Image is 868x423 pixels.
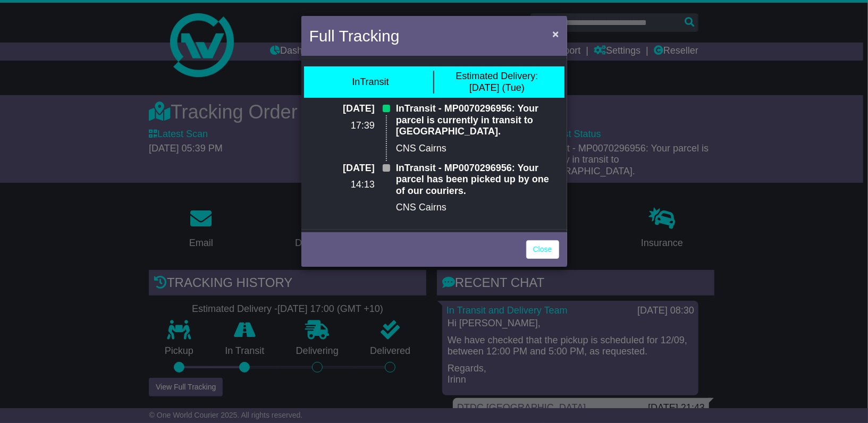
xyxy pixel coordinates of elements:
span: × [552,28,559,40]
div: [DATE] (Tue) [456,71,538,94]
p: InTransit - MP0070296956: Your parcel has been picked up by one of our couriers. [396,163,559,197]
p: CNS Cairns [396,143,559,155]
p: CNS Cairns [396,202,559,214]
p: InTransit - MP0070296956: Your parcel is currently in transit to [GEOGRAPHIC_DATA]. [396,103,559,138]
button: Close [547,23,564,45]
a: Close [526,240,559,259]
span: Estimated Delivery: [456,71,538,81]
p: [DATE] [309,163,375,174]
div: InTransit [352,77,389,88]
h4: Full Tracking [309,24,400,48]
p: 17:39 [309,120,375,132]
p: [DATE] [309,103,375,115]
p: 14:13 [309,179,375,191]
